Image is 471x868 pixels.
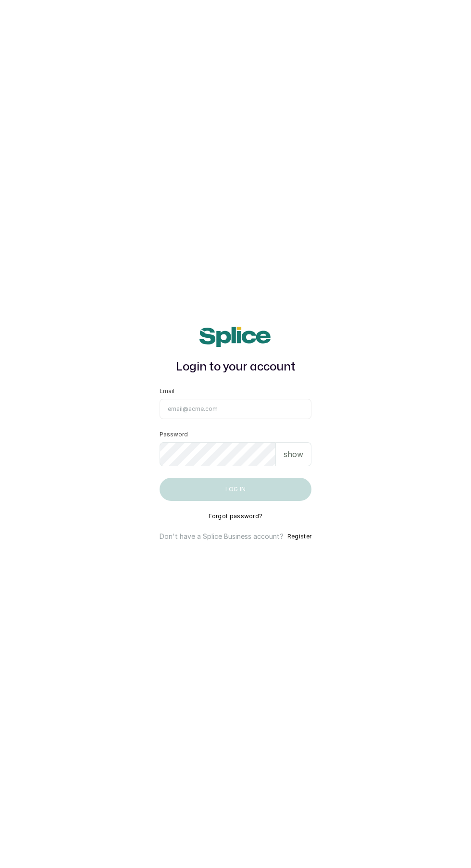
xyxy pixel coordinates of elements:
[160,358,311,376] h1: Login to your account
[160,399,311,419] input: email@acme.com
[160,478,311,501] button: Log in
[160,532,284,541] p: Don't have a Splice Business account?
[287,532,311,541] button: Register
[160,387,174,395] label: Email
[284,448,303,460] p: show
[209,512,263,520] button: Forgot password?
[160,431,188,438] label: Password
